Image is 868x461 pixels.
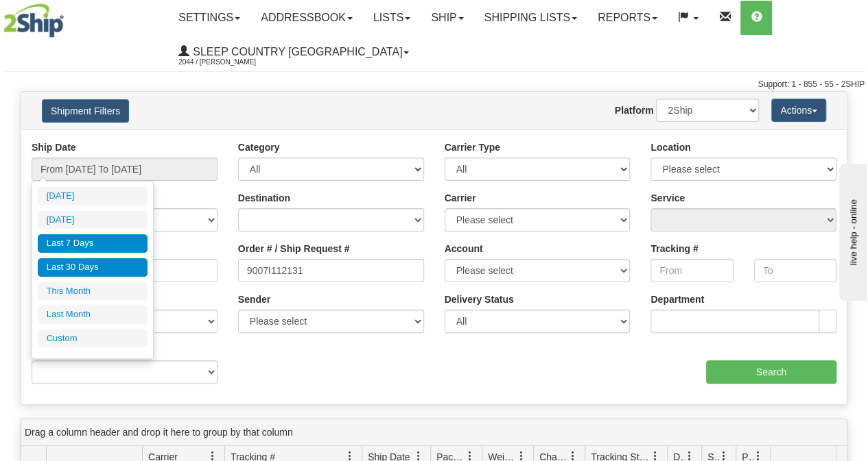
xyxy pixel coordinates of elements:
[706,360,837,384] input: Search
[650,259,733,282] input: From
[3,3,64,38] img: logo2044.jpg
[32,140,76,154] label: Ship Date
[168,1,250,35] a: Settings
[771,99,826,122] button: Actions
[250,1,363,35] a: Addressbook
[650,242,698,256] label: Tracking #
[587,1,668,35] a: Reports
[445,292,514,306] label: Delivery Status
[238,191,290,205] label: Destination
[38,187,148,205] li: [DATE]
[421,1,473,35] a: Ship
[38,211,148,229] li: [DATE]
[650,191,685,205] label: Service
[38,282,148,301] li: This Month
[474,1,587,35] a: Shipping lists
[238,292,270,306] label: Sender
[238,140,280,154] label: Category
[10,12,127,22] div: live help - online
[445,242,483,256] label: Account
[754,259,836,282] input: To
[38,329,148,348] li: Custom
[445,140,500,154] label: Carrier Type
[3,79,865,90] div: Support: 1 - 855 - 55 - 2SHIP
[38,234,148,253] li: Last 7 Days
[615,103,654,117] label: Platform
[21,419,847,446] div: grid grouping header
[178,55,281,69] span: 2044 / [PERSON_NAME]
[836,160,867,300] iframe: chat widget
[363,1,421,35] a: Lists
[650,292,704,306] label: Department
[42,99,129,123] button: Shipment Filters
[238,242,350,256] label: Order # / Ship Request #
[189,46,402,58] span: Sleep Country [GEOGRAPHIC_DATA]
[168,35,419,69] a: Sleep Country [GEOGRAPHIC_DATA] 2044 / [PERSON_NAME]
[445,191,476,205] label: Carrier
[650,140,690,154] label: Location
[38,258,148,277] li: Last 30 Days
[38,306,148,324] li: Last Month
